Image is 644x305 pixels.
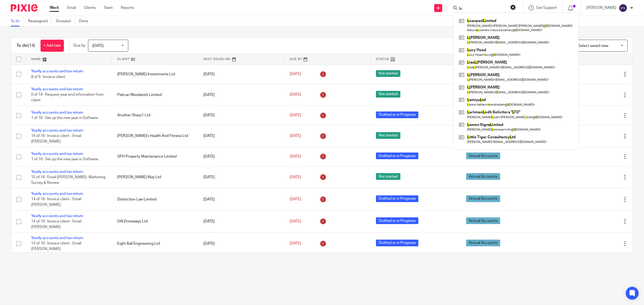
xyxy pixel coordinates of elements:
[376,111,418,118] span: Drafted or in Progress
[376,70,400,77] span: Not started
[112,106,198,125] td: Another Sharp1 Ltd
[31,198,81,207] span: 14 of 16 · Invoice client - Email [PERSON_NAME]
[290,220,301,223] span: [DATE]
[198,65,284,84] td: [DATE]
[376,91,400,98] span: Not started
[31,75,65,79] span: 8 of 9 · Invoice client
[11,4,38,12] img: Pixie
[198,84,284,106] td: [DATE]
[198,188,284,210] td: [DATE]
[50,5,59,10] a: Work
[31,129,83,132] a: Yearly accounts and tax return
[28,16,52,27] a: Reassigned
[112,65,198,84] td: [PERSON_NAME] Investments Ltd
[459,6,507,11] input: Search
[79,16,92,27] a: Done
[31,69,83,73] a: Yearly accounts and tax return
[41,40,64,52] a: + Add task
[104,5,113,10] a: Team
[31,170,83,174] a: Yearly accounts and tax return
[31,93,104,102] span: 0 of 16 · Request year end information from client
[376,173,400,180] span: Not started
[466,217,500,224] span: Annual Accounts
[536,6,557,10] span: Get Support
[31,111,83,114] a: Yearly accounts and tax return
[112,233,198,255] td: Eight Ball Engineering Ltd
[290,242,301,246] span: [DATE]
[466,195,500,202] span: Annual Accounts
[198,125,284,147] td: [DATE]
[619,4,627,12] img: svg%3E
[466,152,500,159] span: Annual Accounts
[84,5,96,10] a: Clients
[198,147,284,166] td: [DATE]
[376,240,418,246] span: Drafted or in Progress
[31,220,81,229] span: 14 of 16 · Invoice client - Email [PERSON_NAME]
[198,106,284,125] td: [DATE]
[290,134,301,138] span: [DATE]
[198,166,284,188] td: [DATE]
[466,173,500,180] span: Annual Accounts
[31,87,83,91] a: Yearly accounts and tax return
[31,242,81,251] span: 14 of 16 · Invoice client - Email [PERSON_NAME]
[31,214,83,218] a: Yearly accounts and tax return
[31,134,81,143] span: 14 of 16 · Invoice client - Email [PERSON_NAME]
[56,16,75,27] a: Snoozed
[290,175,301,179] span: [DATE]
[466,240,500,246] span: Annual Accounts
[67,5,76,10] a: Email
[587,5,616,10] p: [PERSON_NAME]
[112,188,198,210] td: Distinction Law Limited
[198,210,284,232] td: [DATE]
[31,158,98,161] span: 1 of 16 · Set up the new year in Software
[121,5,134,10] a: Reports
[290,72,301,76] span: [DATE]
[578,44,608,48] span: Select saved view
[16,43,35,49] h1: To do
[290,155,301,158] span: [DATE]
[112,166,198,188] td: [PERSON_NAME] May Ltd
[31,192,83,196] a: Yearly accounts and tax return
[290,113,301,117] span: [DATE]
[92,44,104,48] span: [DATE]
[290,93,301,96] span: [DATE]
[31,116,98,120] span: 1 of 16 · Set up the new year in Software
[31,152,83,156] a: Yearly accounts and tax return
[31,236,83,240] a: Yearly accounts and tax return
[28,43,35,48] span: (14)
[376,132,400,139] span: Not started
[376,195,418,202] span: Drafted or in Progress
[376,217,418,224] span: Drafted or in Progress
[74,43,85,48] p: Due by
[112,84,198,106] td: Pelican Woodwork Limited
[31,175,105,185] span: 15 of 16 · Email [PERSON_NAME]- Marketing Survey & Review
[112,125,198,147] td: [PERSON_NAME]'s Health And Fitness Ltd
[112,210,198,232] td: DAI Driveways Ltd
[198,233,284,255] td: [DATE]
[376,152,418,159] span: Drafted or in Progress
[510,5,516,10] button: Clear
[11,16,24,27] a: To do
[290,198,301,201] span: [DATE]
[112,147,198,166] td: SPH Property Maintenance Limited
